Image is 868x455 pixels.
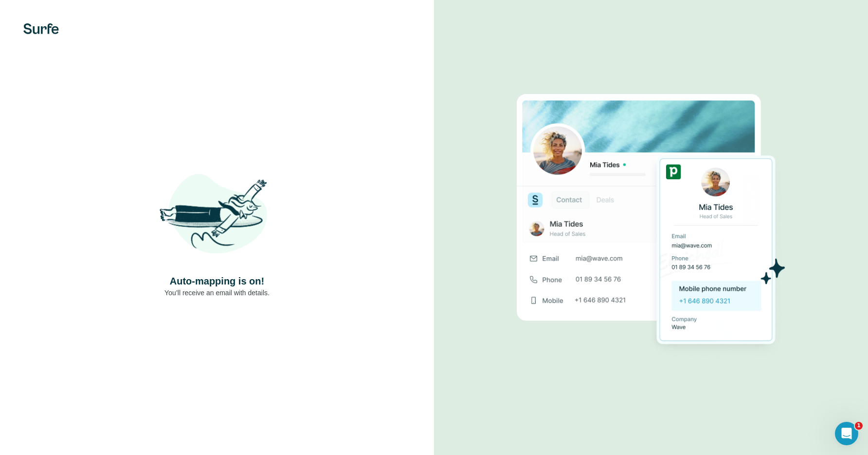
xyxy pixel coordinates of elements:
h4: Auto-mapping is on! [170,274,264,288]
img: Shaka Illustration [159,157,275,274]
iframe: Intercom live chat [835,422,858,445]
p: You’ll receive an email with details. [164,288,270,298]
img: Download Success [517,94,785,360]
img: Surfe's logo [23,23,59,34]
span: 1 [855,422,863,430]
